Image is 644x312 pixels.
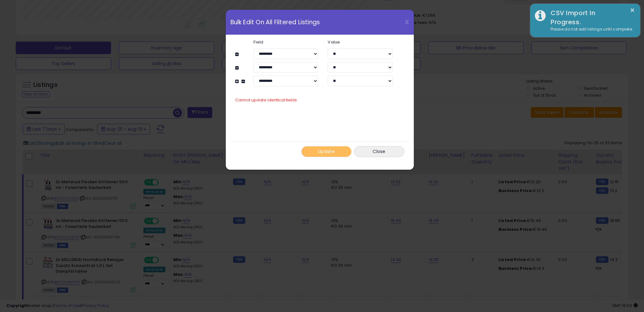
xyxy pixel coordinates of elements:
span: Bulk Edit On All Filtered Listings [230,19,320,25]
label: Value [323,40,397,44]
span: Cannot update identical fields [235,97,297,103]
span: X [405,18,409,26]
button: Close [354,146,404,157]
span: Update [318,148,335,155]
div: CSV Import In Progress. [546,9,636,26]
div: Please do not edit listings until complete. [546,26,636,32]
label: Field [249,40,323,44]
button: × [630,6,635,14]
